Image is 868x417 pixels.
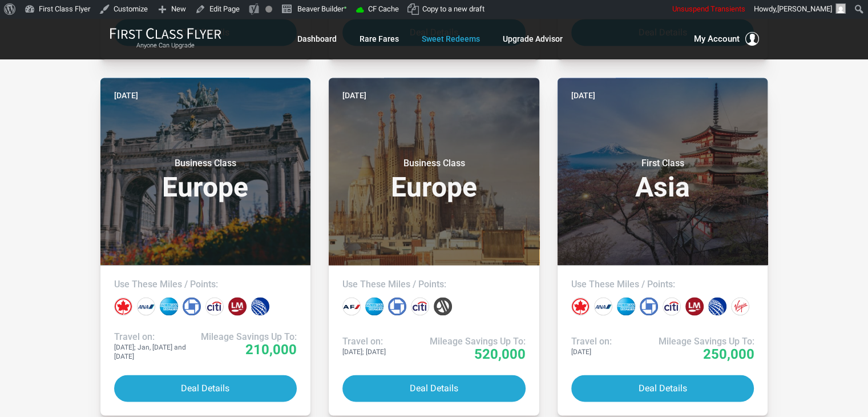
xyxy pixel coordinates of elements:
[205,297,224,315] div: Citi points
[591,158,734,169] small: First Class
[110,27,221,50] a: First Class FlyerAnyone Can Upgrade
[617,297,635,315] div: Amex points
[571,89,595,102] time: [DATE]
[342,279,526,290] h4: Use These Miles / Points:
[329,78,539,415] a: [DATE]Business ClassEuropeUse These Miles / Points:Travel on:[DATE]; [DATE]Mileage Savings Up To:...
[344,2,347,14] span: •
[708,297,726,315] div: United miles
[251,297,269,315] div: United miles
[134,158,277,169] small: Business Class
[137,297,155,315] div: All Nippon miles
[777,5,832,13] span: [PERSON_NAME]
[160,297,178,315] div: Amex points
[571,279,754,290] h4: Use These Miles / Points:
[594,297,612,315] div: All Nippon miles
[100,78,311,415] a: [DATE]Business ClassEuropeUse These Miles / Points:Travel on:[DATE]; Jan, [DATE] and [DATE]Mileag...
[503,29,563,49] a: Upgrade Advisor
[342,297,361,315] div: Air France miles
[114,279,297,290] h4: Use These Miles / Points:
[365,297,383,315] div: Amex points
[114,297,132,315] div: Air Canada miles
[297,29,337,49] a: Dashboard
[110,27,221,39] img: First Class Flyer
[342,375,526,402] button: Deal Details
[640,297,658,315] div: Chase points
[685,297,704,315] div: LifeMiles
[694,32,740,46] span: My Account
[228,297,247,315] div: LifeMiles
[183,297,201,315] div: Chase points
[731,297,749,315] div: Virgin Atlantic miles
[571,297,590,315] div: Air Canada miles
[342,89,366,102] time: [DATE]
[672,5,745,13] span: Unsuspend Transients
[558,78,768,415] a: [DATE]First ClassAsiaUse These Miles / Points:Travel on:[DATE]Mileage Savings Up To:250,000Deal D...
[411,297,429,315] div: Citi points
[434,297,452,315] div: Marriott points
[114,158,297,201] h3: Europe
[114,375,297,402] button: Deal Details
[571,158,754,201] h3: Asia
[663,297,681,315] div: Citi points
[422,29,480,49] a: Sweet Redeems
[360,29,399,49] a: Rare Fares
[114,89,138,102] time: [DATE]
[571,375,754,402] button: Deal Details
[388,297,406,315] div: Chase points
[342,158,526,201] h3: Europe
[110,42,221,50] small: Anyone Can Upgrade
[694,32,759,46] button: My Account
[362,158,505,169] small: Business Class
